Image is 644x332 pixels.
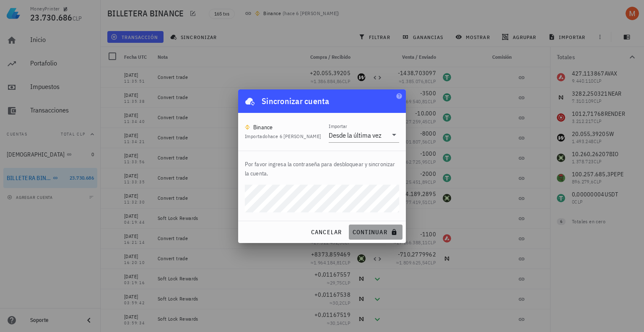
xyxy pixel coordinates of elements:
span: cancelar [310,228,342,236]
div: Binance [253,123,273,131]
label: Importar [329,123,347,129]
div: Sincronizar cuenta [262,94,330,108]
span: Importado [245,133,321,139]
div: Desde la última vez [329,131,382,139]
p: Por favor ingresa la contraseña para desbloquear y sincronizar la cuenta. [245,159,399,178]
img: 270.png [245,125,250,130]
button: continuar [349,225,402,240]
button: cancelar [307,225,345,240]
span: continuar [352,228,399,236]
div: ImportarDesde la última vez [329,128,399,142]
span: hace 6 [PERSON_NAME] [268,133,321,139]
